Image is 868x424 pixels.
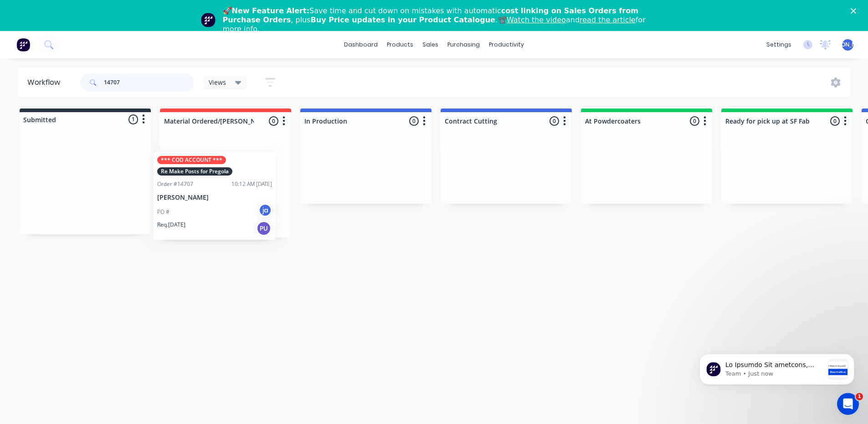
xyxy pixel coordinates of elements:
[409,116,419,126] span: 0
[837,393,859,415] iframe: Intercom live chat
[223,6,653,34] div: 🚀 Save time and cut down on mistakes with automatic , plus .📽️ and for more info.
[223,6,638,24] b: cost linking on Sales Orders from Purchase Orders
[21,115,56,124] div: Submitted
[201,13,216,27] img: Profile image for Team
[164,116,254,126] input: Enter column name…
[690,116,699,126] span: 0
[507,16,566,24] a: Watch the video
[856,393,863,400] span: 1
[585,116,675,126] input: Enter column name…
[339,38,382,52] a: dashboard
[443,38,484,52] div: purchasing
[550,116,559,126] span: 0
[580,16,636,24] a: read the article
[725,116,815,126] input: Enter column name…
[128,114,138,124] span: 1
[382,38,418,52] div: products
[445,116,534,126] input: Enter column name…
[304,116,394,126] input: Enter column name…
[27,77,65,88] div: Workflow
[232,6,310,15] b: New Feature Alert:
[418,38,443,52] div: sales
[484,38,529,52] div: productivity
[16,38,30,52] img: Factory
[40,34,138,42] p: Message from Team, sent Just now
[851,8,860,14] div: Close
[209,78,226,87] span: Views
[830,116,840,126] span: 0
[311,16,495,24] b: Buy Price updates in your Product Catalogue
[104,73,194,92] input: Search for orders...
[269,116,278,126] span: 0
[686,336,868,399] iframe: Intercom notifications message
[762,38,796,52] div: settings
